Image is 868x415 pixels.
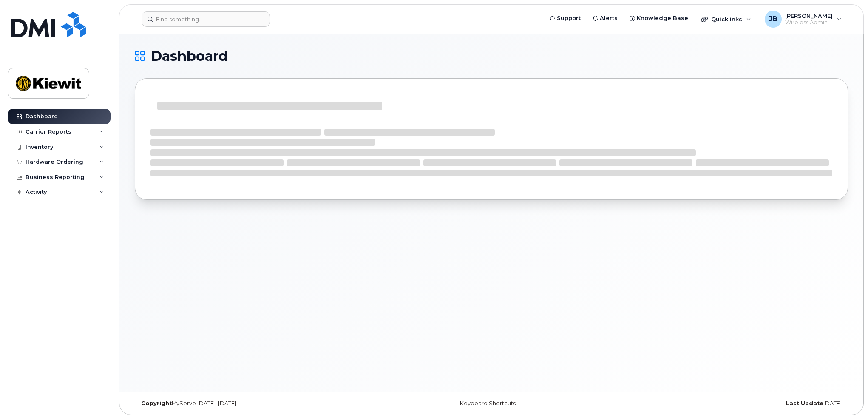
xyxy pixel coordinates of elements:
[135,400,372,407] div: MyServe [DATE]–[DATE]
[610,400,848,407] div: [DATE]
[151,50,228,63] span: Dashboard
[786,400,823,406] strong: Last Update
[460,400,516,406] a: Keyboard Shortcuts
[141,400,172,406] strong: Copyright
